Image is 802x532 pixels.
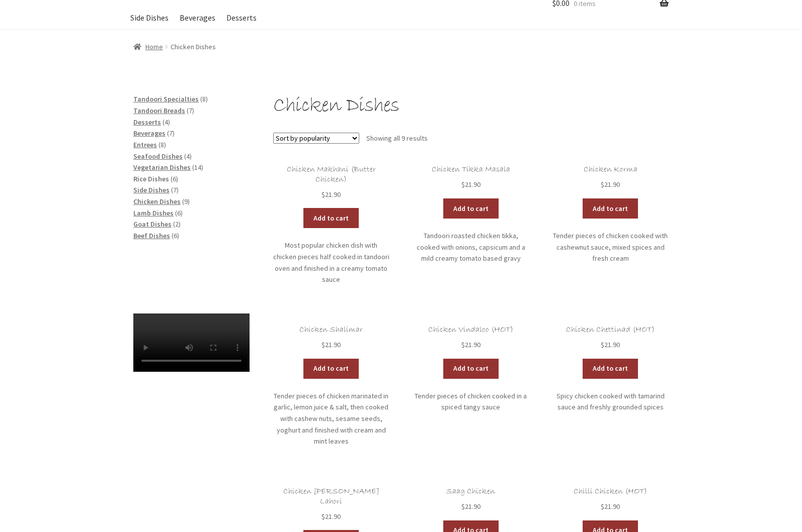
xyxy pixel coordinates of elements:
[184,197,188,206] span: 9
[413,325,529,335] h2: Chicken Vindaloo (HOT)
[221,7,261,29] a: Desserts
[173,174,176,183] span: 6
[133,41,669,53] nav: breadcrumbs
[133,42,163,51] a: Home
[461,180,480,189] bdi: 21.90
[443,198,499,219] a: Add to cart: “Chicken Tikka Masala”
[601,502,604,511] span: $
[194,163,201,172] span: 14
[552,487,669,512] a: Chilli Chicken (HOT) $21.90
[322,190,341,199] bdi: 21.90
[413,230,529,264] p: Tandoori roasted chicken tikka, cooked with onions, capsicum and a mild creamy tomato based gravy
[165,118,168,127] span: 4
[161,140,164,149] span: 8
[461,502,465,511] span: $
[273,165,389,184] h2: Chicken Makhani (Butter Chicken)
[133,185,170,194] a: Side Dishes
[163,41,171,53] span: /
[601,340,604,349] span: $
[273,487,389,506] h2: Chicken [PERSON_NAME] Lahori
[133,208,174,218] a: Lamb Dishes
[303,208,359,228] a: Add to cart: “Chicken Makhani (Butter Chicken)”
[273,325,389,351] a: Chicken Shalimar $21.90
[177,208,181,218] span: 6
[413,390,529,413] p: Tender pieces of chicken cooked in a spiced tangy sauce
[273,325,389,335] h2: Chicken Shalimar
[133,197,181,206] a: Chicken Dishes
[175,7,220,29] a: Beverages
[322,340,325,349] span: $
[133,163,191,172] a: Vegetarian Dishes
[133,106,185,115] a: Tandoori Breads
[133,231,170,240] a: Beef Dishes
[461,502,480,511] bdi: 21.90
[461,340,480,349] bdi: 21.90
[552,165,669,190] a: Chicken Korma $21.90
[366,131,428,147] p: Showing all 9 results
[133,118,161,127] a: Desserts
[552,325,669,335] h2: Chicken Chettinad (HOT)
[273,240,389,285] p: Most popular chicken dish with chicken pieces half cooked in tandoori oven and finished in a crea...
[125,7,173,29] a: Side Dishes
[133,220,172,229] a: Goat Dishes
[273,93,669,119] h1: Chicken Dishes
[413,165,529,190] a: Chicken Tikka Masala $21.90
[413,325,529,351] a: Chicken Vindaloo (HOT) $21.90
[133,129,166,138] a: Beverages
[413,487,529,512] a: Saag Chicken $21.90
[174,231,177,240] span: 6
[443,359,499,379] a: Add to cart: “Chicken Vindaloo (HOT)”
[322,512,325,521] span: $
[133,152,183,161] a: Seafood Dishes
[583,359,638,379] a: Add to cart: “Chicken Chettinad (HOT)”
[273,133,359,144] select: Shop order
[273,390,389,447] p: Tender pieces of chicken marinated in garlic, lemon juice & salt, then cooked with cashew nuts, s...
[552,487,669,496] h2: Chilli Chicken (HOT)
[461,340,465,349] span: $
[413,487,529,496] h2: Saag Chicken
[552,325,669,351] a: Chicken Chettinad (HOT) $21.90
[273,487,389,522] a: Chicken [PERSON_NAME] Lahori $21.90
[186,152,190,161] span: 4
[583,198,638,219] a: Add to cart: “Chicken Korma”
[303,359,359,379] a: Add to cart: “Chicken Shalimar”
[461,180,465,189] span: $
[133,174,169,183] a: Rice Dishes
[202,94,206,103] span: 8
[189,106,192,115] span: 7
[601,340,620,349] bdi: 21.90
[173,185,177,194] span: 7
[175,220,179,229] span: 2
[322,512,341,521] bdi: 21.90
[169,129,173,138] span: 7
[133,94,199,103] a: Tandoori Specialties
[322,190,325,199] span: $
[601,180,620,189] bdi: 21.90
[322,340,341,349] bdi: 21.90
[552,230,669,264] p: Tender pieces of chicken cooked with cashewnut sauce, mixed spices and fresh cream
[413,165,529,174] h2: Chicken Tikka Masala
[552,165,669,174] h2: Chicken Korma
[273,165,389,200] a: Chicken Makhani (Butter Chicken) $21.90
[601,502,620,511] bdi: 21.90
[601,180,604,189] span: $
[552,390,669,413] p: Spicy chicken cooked with tamarind sauce and freshly grounded spices
[133,140,157,149] a: Entrees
